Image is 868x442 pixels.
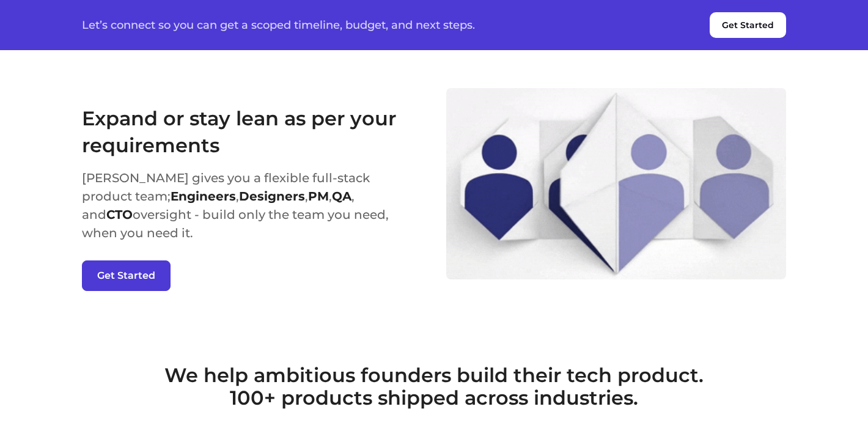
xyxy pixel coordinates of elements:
[239,189,305,204] strong: Designers
[710,12,786,38] button: Get Started
[446,88,786,279] img: how it works image
[82,169,422,242] p: [PERSON_NAME] gives you a flexible full-stack product team; , , , , and oversight - build only th...
[332,189,351,204] strong: QA
[82,260,171,291] button: Get Started
[171,189,236,204] strong: Engineers
[106,207,133,222] strong: CTO
[308,189,329,204] strong: PM
[82,19,475,31] p: Let’s connect so you can get a scoped timeline, budget, and next steps.
[82,364,786,410] h2: We help ambitious founders build their tech product. 100+ products shipped across industries.
[82,105,422,159] h3: Expand or stay lean as per your requirements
